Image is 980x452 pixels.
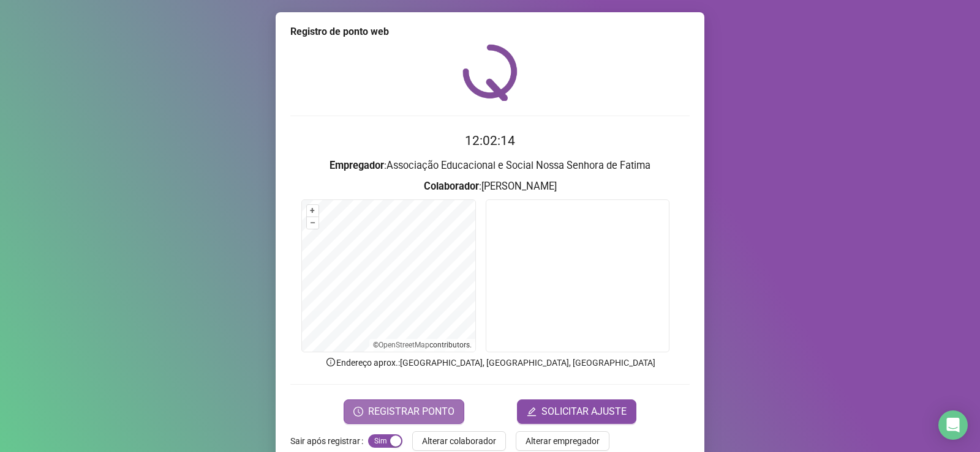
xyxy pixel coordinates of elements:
[422,434,496,448] span: Alterar colaborador
[373,341,472,349] li: © contributors.
[307,217,318,229] button: –
[290,24,690,39] div: Registro de ponto web
[424,180,479,192] strong: Colaborador
[541,404,627,419] span: SOLICITAR AJUSTE
[526,434,600,448] span: Alterar empregador
[290,356,690,369] p: Endereço aprox. : [GEOGRAPHIC_DATA], [GEOGRAPHIC_DATA], [GEOGRAPHIC_DATA]
[290,431,368,451] label: Sair após registrar
[379,341,429,349] a: OpenStreetMap
[462,44,518,101] img: QRPoint
[938,410,968,440] div: Open Intercom Messenger
[368,404,454,419] span: REGISTRAR PONTO
[330,160,384,171] strong: Empregador
[527,407,537,417] span: edit
[290,158,690,174] h3: : Associação Educacional e Social Nossa Senhora de Fatima
[353,407,363,417] span: clock-circle
[465,133,515,148] time: 12:02:14
[344,399,464,424] button: REGISTRAR PONTO
[412,431,506,451] button: Alterar colaborador
[516,431,609,451] button: Alterar empregador
[307,205,318,217] button: +
[325,357,336,368] span: info-circle
[517,399,636,424] button: editSOLICITAR AJUSTE
[290,179,690,195] h3: : [PERSON_NAME]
